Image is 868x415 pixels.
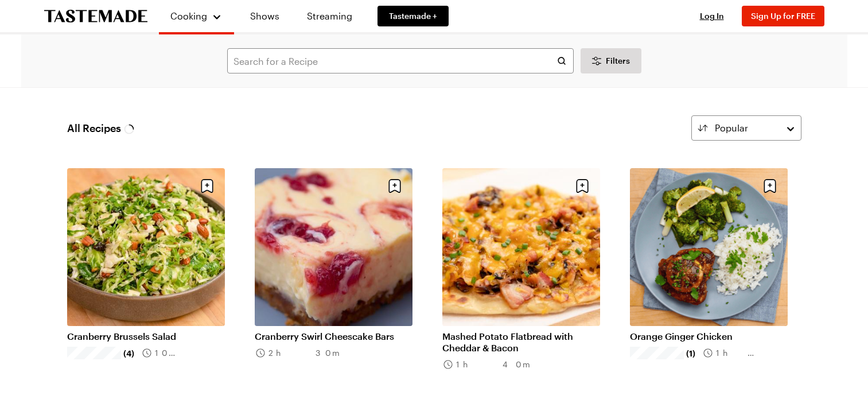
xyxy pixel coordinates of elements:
[606,55,630,67] span: Filters
[67,120,135,136] span: All Recipes
[742,6,824,26] button: Sign Up for FREE
[255,331,412,342] a: Cranberry Swirl Cheescake Bars
[442,331,600,354] a: Mashed Potato Flatbread with Cheddar & Bacon
[67,331,225,342] a: Cranberry Brussels Salad
[571,175,593,197] button: Save recipe
[170,10,207,21] span: Cooking
[689,10,735,22] button: Log In
[44,10,147,23] a: To Tastemade Home Page
[581,48,641,73] button: Desktop filters
[715,121,748,135] span: Popular
[384,175,406,197] button: Save recipe
[389,10,437,22] span: Tastemade +
[751,11,815,21] span: Sign Up for FREE
[691,115,801,141] button: Popular
[196,175,218,197] button: Save recipe
[700,11,724,21] span: Log In
[170,5,223,28] button: Cooking
[227,48,574,73] input: Search for a Recipe
[759,175,781,197] button: Save recipe
[377,6,449,26] a: Tastemade +
[630,331,788,342] a: Orange Ginger Chicken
